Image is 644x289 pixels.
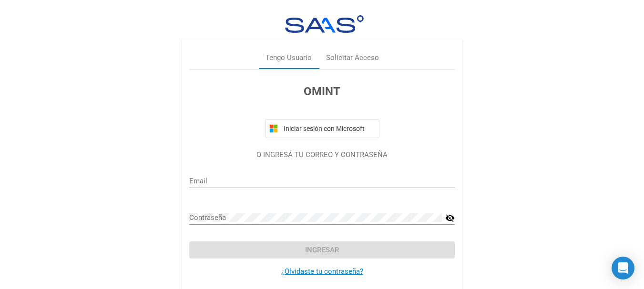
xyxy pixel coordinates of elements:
[282,125,375,132] span: Iniciar sesión con Microsoft
[189,149,455,160] p: O INGRESÁ TU CORREO Y CONTRASEÑA
[305,246,339,254] span: Ingresar
[612,257,634,279] div: Open Intercom Messenger
[281,267,363,276] a: ¿Olvidaste tu contraseña?
[189,241,455,259] button: Ingresar
[265,119,379,138] button: Iniciar sesión con Microsoft
[189,83,455,100] h3: OMINT
[266,52,312,63] div: Tengo Usuario
[326,52,379,63] div: Solicitar Acceso
[445,212,455,224] mat-icon: visibility_off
